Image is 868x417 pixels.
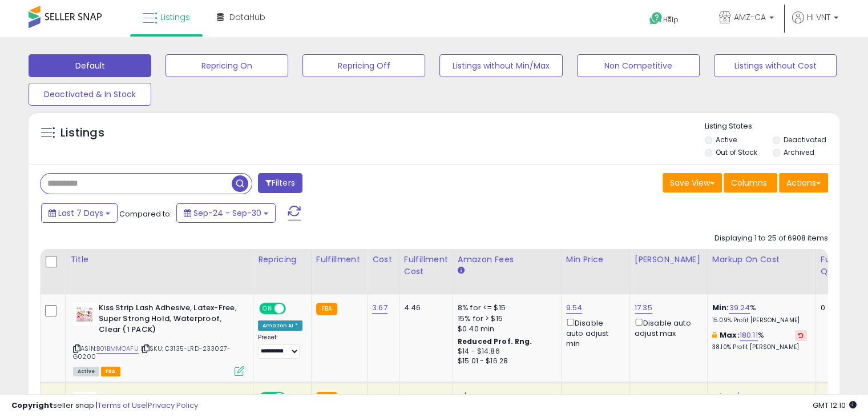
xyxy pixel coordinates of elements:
[302,54,425,77] button: Repricing Off
[821,392,856,402] div: 0
[640,3,701,37] a: Help
[73,367,99,376] span: All listings currently available for purchase on Amazon
[101,367,120,376] span: FBA
[635,254,703,266] div: [PERSON_NAME]
[193,207,261,219] span: Sep-24 - Sep-30
[807,11,830,23] span: Hi VNT
[316,254,362,266] div: Fulfillment
[635,302,652,314] a: 17.35
[566,391,584,403] a: 12.56
[29,54,151,77] button: Default
[716,135,737,145] label: Active
[458,314,552,324] div: 15% for > $15
[731,177,767,189] span: Columns
[712,330,807,351] div: %
[566,302,583,314] a: 9.54
[11,400,53,411] strong: Copyright
[404,254,448,278] div: Fulfillment Cost
[11,400,198,411] div: seller snap | |
[714,54,837,77] button: Listings without Cost
[458,336,532,346] b: Reduced Prof. Rng.
[404,303,444,313] div: 4.46
[73,303,244,375] div: ASIN:
[724,173,777,193] button: Columns
[229,11,265,23] span: DataHub
[258,320,302,331] div: Amazon AI *
[635,316,699,339] div: Disable auto adjust max
[458,356,552,366] div: $15.01 - $16.28
[714,233,828,244] div: Displaying 1 to 25 of 6908 items
[716,147,757,157] label: Out of Stock
[813,400,857,411] span: 2025-10-8 12:10 GMT
[439,54,562,77] button: Listings without Min/Max
[712,343,807,351] p: 38.10% Profit [PERSON_NAME]
[649,11,663,26] i: Get Help
[792,11,838,37] a: Hi VNT
[707,249,815,294] th: The percentage added to the cost of goods (COGS) that forms the calculator for Min & Max prices.
[729,391,742,403] a: N/A
[29,83,151,106] button: Deactivated & In Stock
[720,330,740,340] b: Max:
[566,254,625,266] div: Min Price
[316,303,337,315] small: FBA
[372,391,387,403] a: 2.78
[712,316,807,324] p: 15.09% Profit [PERSON_NAME]
[260,393,274,403] span: ON
[60,125,104,141] h5: Listings
[458,254,556,266] div: Amazon Fees
[663,15,679,25] span: Help
[635,391,656,403] a: 20.40
[712,302,729,313] b: Min:
[58,207,103,219] span: Last 7 Days
[70,254,248,266] div: Title
[372,302,387,314] a: 3.67
[260,304,274,314] span: ON
[316,392,337,404] small: FBA
[119,209,172,219] span: Compared to:
[160,11,190,23] span: Listings
[458,303,552,313] div: 8% for <= $15
[577,54,700,77] button: Non Competitive
[458,347,552,356] div: $14 - $14.86
[566,316,621,350] div: Disable auto adjust min
[712,391,729,402] b: Min:
[73,303,96,326] img: 41RH+KsNzoS._SL40_.jpg
[99,392,237,416] b: RAID PCOFR10BRAID, Fly Ribbon, 10-Pack
[176,203,276,223] button: Sep-24 - Sep-30
[821,254,860,278] div: Fulfillable Quantity
[705,121,839,132] p: Listing States:
[740,330,758,341] a: 180.11
[712,303,807,324] div: %
[99,303,237,338] b: Kiss Strip Lash Adhesive, Latex-Free, Super Strong Hold, Waterproof, Clear (1 PACK)
[783,135,826,145] label: Deactivated
[73,344,231,361] span: | SKU: C3135-LRD-233027-G0200
[663,173,722,193] button: Save View
[258,173,302,193] button: Filters
[96,344,139,354] a: B01BMMOAFU
[258,254,306,266] div: Repricing
[712,254,811,266] div: Markup on Cost
[458,324,552,334] div: $0.40 min
[821,303,856,313] div: 0
[372,254,394,266] div: Cost
[404,392,444,402] div: 6.12
[73,392,96,415] img: 41Pczl-MCzL._SL40_.jpg
[779,173,828,193] button: Actions
[783,147,814,157] label: Archived
[729,302,750,314] a: 39.24
[41,203,118,223] button: Last 7 Days
[165,54,288,77] button: Repricing On
[258,334,302,359] div: Preset:
[458,266,465,276] small: Amazon Fees.
[284,304,302,314] span: OFF
[734,11,766,23] span: AMZ-CA
[98,400,146,411] a: Terms of Use
[148,400,198,411] a: Privacy Policy
[458,392,552,402] div: N/A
